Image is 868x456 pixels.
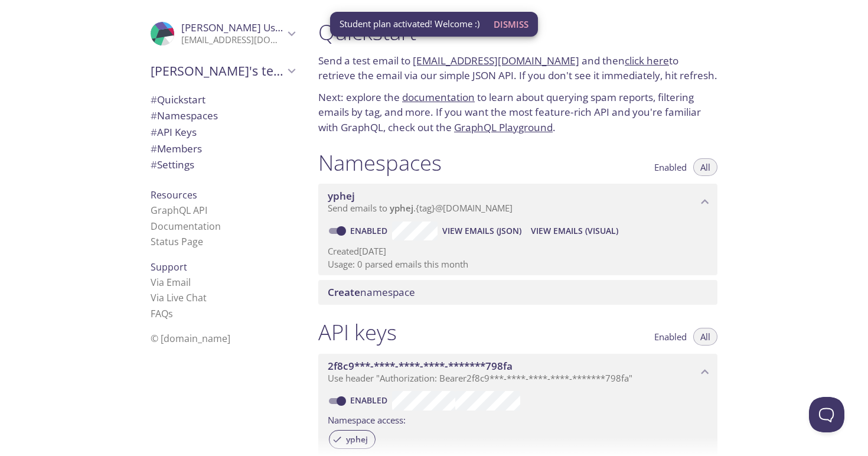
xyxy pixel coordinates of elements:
[647,158,694,176] button: Enabled
[318,90,717,135] p: Next: explore the to learn about querying spam reports, filtering emails by tag, and more. If you...
[526,222,623,240] button: View Emails (Visual)
[348,225,392,236] a: Enabled
[531,224,618,238] span: View Emails (Visual)
[442,224,521,238] span: View Emails (JSON)
[438,222,526,240] button: View Emails (JSON)
[181,34,284,46] p: [EMAIL_ADDRESS][DOMAIN_NAME]
[141,92,304,108] div: Quickstart
[318,280,717,305] div: Create namespace
[413,54,579,67] a: [EMAIL_ADDRESS][DOMAIN_NAME]
[151,142,157,155] span: #
[151,204,207,217] a: GraphQL API
[328,285,415,299] span: namespace
[151,63,284,79] span: [PERSON_NAME]'s team
[494,17,528,32] span: Dismiss
[402,90,475,104] a: documentation
[151,307,173,320] a: FAQ
[318,53,717,83] p: Send a test email to and then to retrieve the email via our simple JSON API. If you don't see it ...
[454,120,553,134] a: GraphQL Playground
[693,158,717,176] button: All
[151,109,157,122] span: #
[151,109,218,122] span: Namespaces
[318,184,717,220] div: yphej namespace
[151,260,187,273] span: Support
[329,430,376,449] div: yphej
[141,14,304,53] div: Haseeb Usman
[151,125,197,139] span: API Keys
[328,189,355,203] span: yphej
[318,149,442,176] h1: Namespaces
[647,328,694,346] button: Enabled
[340,18,479,30] span: Student plan activated! Welcome :)
[318,319,397,346] h1: API keys
[318,19,717,45] h1: Quickstart
[151,276,191,289] a: Via Email
[348,395,392,406] a: Enabled
[141,141,304,157] div: Members
[141,108,304,124] div: Namespaces
[141,124,304,141] div: API Keys
[625,54,669,67] a: click here
[339,434,375,445] span: yphej
[181,21,297,34] span: [PERSON_NAME] Usman
[151,291,207,304] a: Via Live Chat
[141,56,304,86] div: Haseeb's team
[328,411,406,428] label: Namespace access:
[141,157,304,173] div: Team Settings
[693,328,717,346] button: All
[151,93,205,106] span: Quickstart
[328,202,513,214] span: Send emails to . {tag} @[DOMAIN_NAME]
[151,332,230,345] span: © [DOMAIN_NAME]
[168,307,173,320] span: s
[151,125,157,139] span: #
[809,397,844,432] iframe: Help Scout Beacon - Open
[328,285,360,299] span: Create
[151,188,197,201] span: Resources
[328,258,708,271] p: Usage: 0 parsed emails this month
[151,142,202,155] span: Members
[151,220,221,233] a: Documentation
[151,235,203,248] a: Status Page
[151,158,194,171] span: Settings
[151,158,157,171] span: #
[390,202,413,214] span: yphej
[328,245,708,258] p: Created [DATE]
[489,13,533,35] button: Dismiss
[151,93,157,106] span: #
